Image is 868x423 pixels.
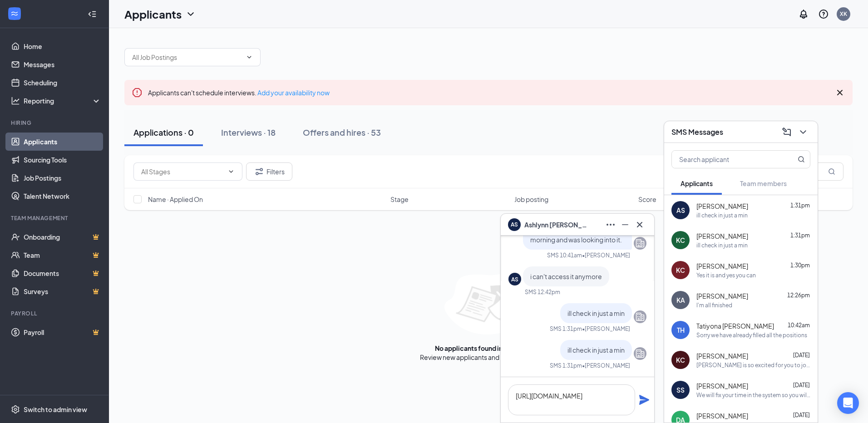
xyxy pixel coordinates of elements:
button: Minimize [618,217,632,232]
div: Team Management [11,214,99,222]
div: No applicants found in applications [435,344,542,353]
span: Applicants [681,179,713,187]
svg: Cross [834,87,845,98]
span: Score [638,195,656,204]
svg: Settings [11,405,20,414]
div: AS [511,275,518,283]
button: ComposeMessage [779,125,794,139]
a: TeamCrown [24,246,101,264]
span: i can't access it anymore [530,272,602,280]
svg: MagnifyingGlass [828,168,835,175]
span: [DATE] [793,382,810,389]
span: [PERSON_NAME] [696,411,748,420]
div: Open Intercom Messenger [837,392,859,414]
input: All Stages [141,167,224,177]
svg: Collapse [88,10,97,19]
svg: ComposeMessage [781,127,792,138]
span: [PERSON_NAME] [696,261,748,271]
button: Cross [632,217,647,232]
span: [DATE] [793,412,810,418]
div: TH [677,325,685,334]
svg: QuestionInfo [818,9,829,20]
button: Filter Filters [246,162,292,181]
svg: Plane [639,394,650,405]
svg: Cross [634,219,645,230]
span: ill check in just a min [567,346,625,354]
textarea: [URL][DOMAIN_NAME] [508,384,635,415]
h3: SMS Messages [671,127,723,137]
span: 1:31pm [790,202,810,209]
div: ill check in just a min [696,241,748,249]
span: ill check in just a min [567,309,625,317]
svg: Filter [254,166,265,177]
a: DocumentsCrown [24,264,101,282]
span: • [PERSON_NAME] [582,325,630,333]
a: Add your availability now [257,89,330,97]
span: Team members [740,179,787,187]
svg: Analysis [11,96,20,105]
svg: Error [132,87,143,98]
span: 12:26pm [787,292,810,299]
button: ChevronDown [796,125,810,139]
svg: MagnifyingGlass [798,156,805,163]
div: KC [676,236,685,245]
div: We will fix your time in the system so you will still get paid! [696,391,810,399]
span: Stage [390,195,409,204]
span: Job posting [514,195,548,204]
div: SMS 10:41am [547,251,582,259]
div: KC [676,266,685,275]
svg: ChevronDown [185,9,196,20]
a: Home [24,37,101,55]
div: Payroll [11,310,99,317]
div: Reporting [24,96,102,105]
h1: Applicants [124,6,182,22]
span: 1:31pm [790,232,810,239]
div: Review new applicants and manage next steps [420,353,557,362]
svg: Ellipses [605,219,616,230]
span: [PERSON_NAME] [696,202,748,211]
a: Applicants [24,133,101,151]
svg: Notifications [798,9,809,20]
a: Sourcing Tools [24,151,101,169]
span: [PERSON_NAME] [696,231,748,241]
div: KC [676,355,685,364]
a: Messages [24,55,101,74]
div: [PERSON_NAME] is so excited for you to join our team! Do you know anyone else who might be intere... [696,361,810,369]
a: Job Postings [24,169,101,187]
svg: ChevronDown [246,54,253,61]
div: AS [676,206,685,215]
svg: ChevronDown [227,168,235,175]
svg: Minimize [620,219,631,230]
a: PayrollCrown [24,323,101,341]
div: Interviews · 18 [221,127,276,138]
span: Applicants can't schedule interviews. [148,89,330,97]
span: Name · Applied On [148,195,203,204]
div: SMS 12:42pm [525,288,560,296]
svg: ChevronDown [798,127,809,138]
div: SS [676,385,685,394]
span: [PERSON_NAME] [696,291,748,300]
span: Tatiyona [PERSON_NAME] [696,321,774,330]
div: Offers and hires · 53 [303,127,381,138]
svg: WorkstreamLogo [10,9,19,18]
span: [PERSON_NAME] [696,351,748,360]
svg: Company [635,311,646,322]
button: Ellipses [603,217,618,232]
div: SMS 1:31pm [550,362,582,369]
svg: Company [635,348,646,359]
span: [DATE] [793,352,810,359]
a: Talent Network [24,187,101,205]
a: SurveysCrown [24,282,101,300]
div: SMS 1:31pm [550,325,582,333]
svg: Company [635,238,646,249]
div: XK [840,10,847,18]
span: 10:42am [788,322,810,329]
div: ill check in just a min [696,211,748,219]
div: Hiring [11,119,99,127]
div: I'm all finished [696,301,732,309]
span: Ashlynn [PERSON_NAME] [524,220,588,230]
input: Search applicant [672,151,779,168]
span: • [PERSON_NAME] [582,251,630,259]
div: Switch to admin view [24,405,87,414]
